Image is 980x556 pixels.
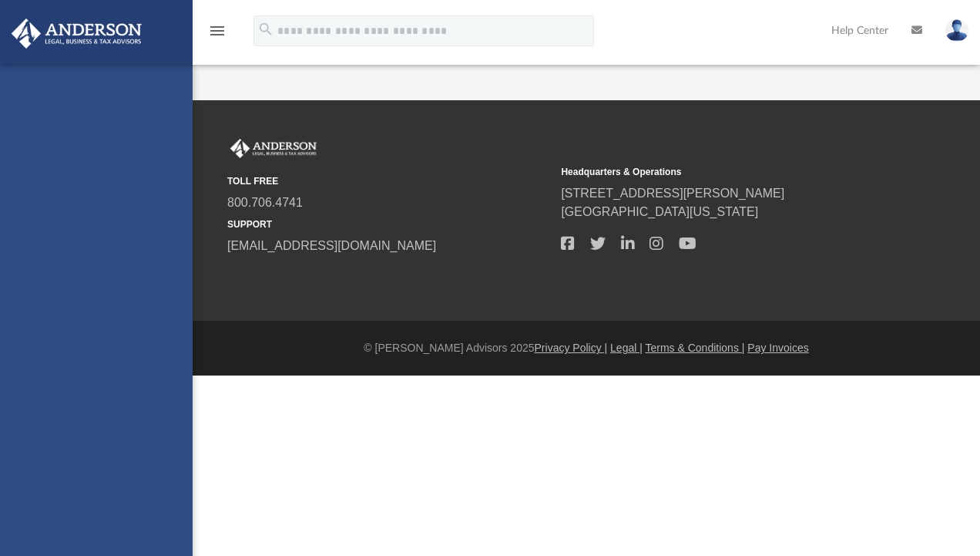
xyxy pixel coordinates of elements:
div: © [PERSON_NAME] Advisors 2025 [193,340,980,356]
i: menu [208,22,227,40]
a: [STREET_ADDRESS][PERSON_NAME] [561,187,784,200]
img: Anderson Advisors Platinum Portal [7,19,146,49]
small: Headquarters & Operations [561,165,884,179]
small: TOLL FREE [227,174,550,188]
a: Pay Invoices [747,342,808,354]
a: Privacy Policy | [535,342,608,354]
small: SUPPORT [227,217,550,231]
img: Anderson Advisors Platinum Portal [227,139,320,159]
img: User Pic [945,19,968,42]
a: Legal | [610,342,643,354]
a: [GEOGRAPHIC_DATA][US_STATE] [561,205,758,218]
a: 800.706.4741 [227,196,303,209]
a: Terms & Conditions | [646,342,745,354]
a: menu [208,29,227,40]
i: search [257,21,274,38]
a: [EMAIL_ADDRESS][DOMAIN_NAME] [227,239,436,252]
